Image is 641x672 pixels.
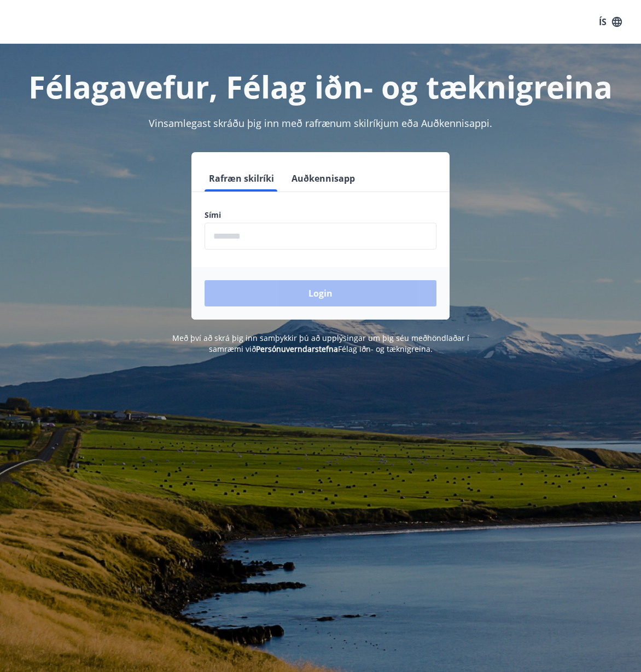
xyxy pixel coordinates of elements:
a: Persónuverndarstefna [256,344,338,354]
label: Sími [205,210,436,221]
h1: Félagavefur, Félag iðn- og tæknigreina [13,66,628,107]
span: Með því að skrá þig inn samþykkir þú að upplýsingar um þig séu meðhöndlaðar í samræmi við Félag i... [172,333,469,354]
button: Auðkennisapp [287,165,359,192]
span: Vinsamlegast skráðu þig inn með rafrænum skilríkjum eða Auðkennisappi. [149,117,492,130]
button: ÍS [593,12,628,32]
button: Rafræn skilríki [205,165,278,192]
